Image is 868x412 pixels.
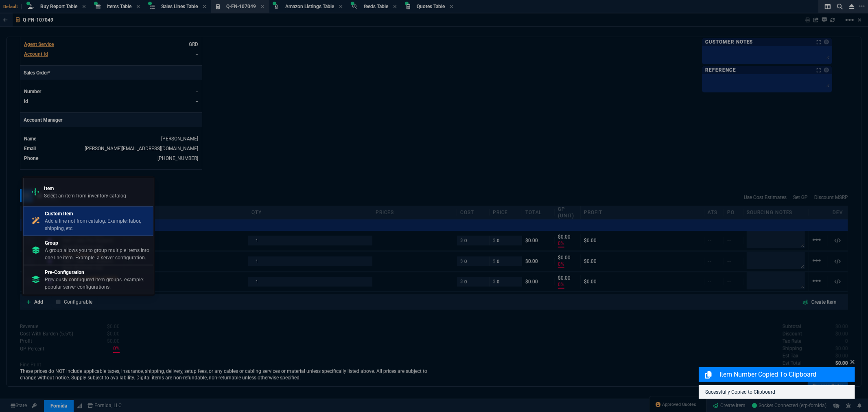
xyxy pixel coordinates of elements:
[44,192,126,199] p: Select an item from inventory catalog
[45,247,150,261] p: A group allows you to group multiple items into one line item. Example: a server configuration.
[45,276,150,291] p: Previously confugured item groups. example: popular server configurations.
[45,210,150,217] p: Custom Item
[720,370,853,379] p: Item Number Copied to Clipboard
[45,269,150,276] p: Pre-Configuration
[705,388,848,396] p: Sucessfully Copied to Clipboard
[44,185,126,192] p: Item
[45,217,150,232] p: Add a line not from catalog. Example: labor, shipping, etc.
[45,239,150,247] p: Group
